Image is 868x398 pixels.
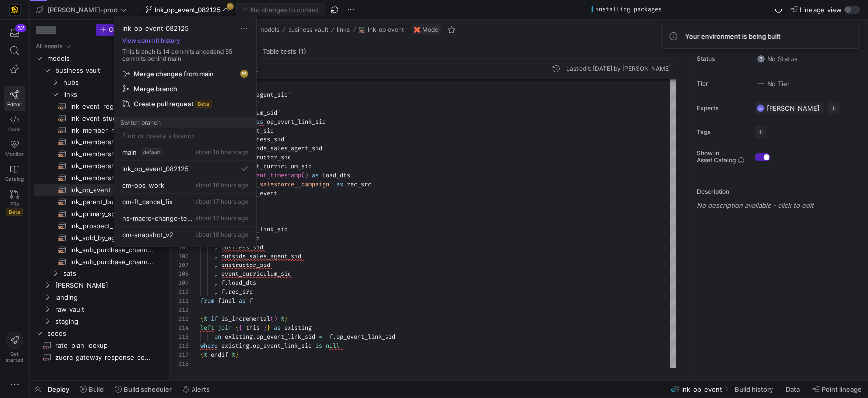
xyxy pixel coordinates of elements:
[122,198,173,206] span: cm-ft_cancel_fix
[122,181,164,189] span: cm-ops_work
[195,214,248,222] span: about 17 hours ago
[134,85,177,93] span: Merge branch
[118,96,252,111] button: Create pull requestBeta
[685,32,781,40] span: Your environment is being built
[134,70,214,78] span: Merge changes from main
[122,132,248,140] input: Find or create a branch
[122,214,193,222] span: ns-macro-change-tests
[122,165,189,173] span: lnk_op_event_082125
[195,198,248,205] span: about 17 hours ago
[195,231,248,238] span: about 18 hours ago
[141,148,163,156] span: default
[134,100,193,108] span: Create pull request
[114,48,256,62] p: This branch is 14 commits ahead and 55 commits behind main
[122,24,189,32] span: lnk_op_event_082125
[195,100,212,108] span: Beta
[114,37,188,44] button: View commit history
[195,148,248,156] span: about 16 hours ago
[195,181,248,189] span: about 16 hours ago
[118,81,252,96] button: Merge branch
[118,66,252,81] button: Merge changes from main
[122,231,173,239] span: cm-snapshot_v2
[122,148,137,156] span: main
